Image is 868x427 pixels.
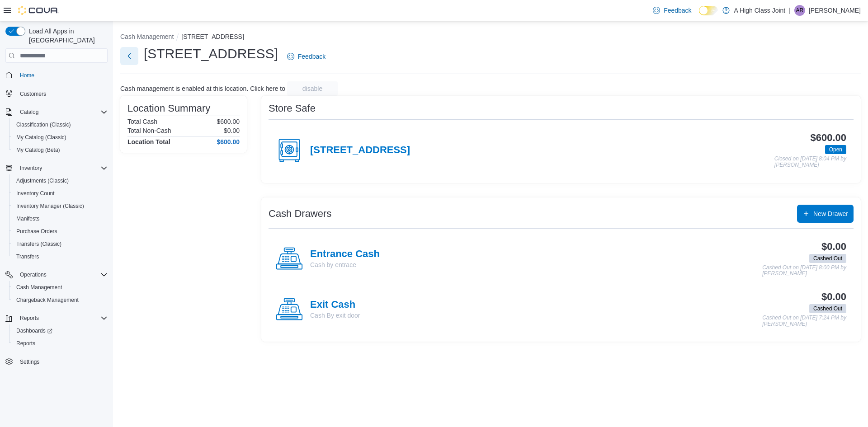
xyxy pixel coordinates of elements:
[25,27,108,45] span: Load All Apps in [GEOGRAPHIC_DATA]
[5,65,108,392] nav: Complex example
[2,68,111,81] button: Home
[217,138,240,145] h4: $600.00
[310,299,360,311] h4: Exit Cash
[13,175,108,186] span: Adjustments (Classic)
[269,103,316,114] h3: Store Safe
[310,311,360,320] p: Cash By exit door
[16,163,46,174] button: Inventory
[20,358,39,366] span: Settings
[13,188,58,199] a: Inventory Count
[9,250,111,263] button: Transfers
[794,5,805,16] div: Alexa Rushton
[13,145,108,155] span: My Catalog (Beta)
[127,118,157,125] h6: Total Cash
[298,52,325,61] span: Feedback
[9,238,111,250] button: Transfers (Classic)
[287,81,338,96] button: disable
[16,269,50,280] button: Operations
[269,208,331,219] h3: Cash Drawers
[20,90,46,98] span: Customers
[9,324,111,337] a: Dashboards
[813,305,842,313] span: Cashed Out
[224,127,240,134] p: $0.00
[9,131,111,144] button: My Catalog (Classic)
[809,254,846,263] span: Cashed Out
[9,144,111,156] button: My Catalog (Beta)
[9,294,111,306] button: Chargeback Management
[734,5,786,16] p: A High Class Joint
[13,175,72,186] a: Adjustments (Classic)
[699,6,718,15] input: Dark Mode
[16,121,71,128] span: Classification (Classic)
[310,145,410,156] h4: [STREET_ADDRESS]
[13,188,108,199] span: Inventory Count
[821,241,846,252] h3: $0.00
[302,84,322,93] span: disable
[9,118,111,131] button: Classification (Classic)
[809,5,861,16] p: [PERSON_NAME]
[13,145,64,155] a: My Catalog (Beta)
[120,33,174,40] button: Cash Management
[774,156,846,168] p: Closed on [DATE] 8:04 PM by [PERSON_NAME]
[2,162,111,174] button: Inventory
[20,271,47,278] span: Operations
[762,265,846,277] p: Cashed Out on [DATE] 8:00 PM by [PERSON_NAME]
[18,6,59,15] img: Cova
[13,201,108,211] span: Inventory Manager (Classic)
[796,5,804,16] span: AR
[16,228,57,235] span: Purchase Orders
[16,190,55,197] span: Inventory Count
[127,127,171,134] h6: Total Non-Cash
[813,209,848,218] span: New Drawer
[13,119,75,130] a: Classification (Classic)
[9,337,111,350] button: Reports
[13,119,108,130] span: Classification (Classic)
[127,103,210,114] h3: Location Summary
[16,89,50,99] a: Customers
[20,72,34,79] span: Home
[13,132,70,143] a: My Catalog (Classic)
[16,284,62,291] span: Cash Management
[9,225,111,238] button: Purchase Orders
[16,340,35,347] span: Reports
[13,251,108,262] span: Transfers
[310,260,380,269] p: Cash by entrace
[16,107,108,117] span: Catalog
[13,213,43,224] a: Manifests
[16,134,66,141] span: My Catalog (Classic)
[13,239,65,249] a: Transfers (Classic)
[16,177,69,184] span: Adjustments (Classic)
[16,70,38,81] a: Home
[9,174,111,187] button: Adjustments (Classic)
[9,281,111,294] button: Cash Management
[16,163,108,174] span: Inventory
[16,107,42,117] button: Catalog
[2,312,111,324] button: Reports
[16,296,79,304] span: Chargeback Management
[797,205,854,223] button: New Drawer
[20,314,39,322] span: Reports
[20,108,38,116] span: Catalog
[9,200,111,212] button: Inventory Manager (Classic)
[13,226,108,237] span: Purchase Orders
[181,33,244,40] button: [STREET_ADDRESS]
[144,45,278,63] h1: [STREET_ADDRESS]
[811,132,846,143] h3: $600.00
[13,338,108,349] span: Reports
[9,187,111,200] button: Inventory Count
[2,87,111,100] button: Customers
[2,106,111,118] button: Catalog
[16,269,108,280] span: Operations
[809,304,846,313] span: Cashed Out
[16,313,42,324] button: Reports
[16,327,52,334] span: Dashboards
[813,254,842,263] span: Cashed Out
[762,315,846,327] p: Cashed Out on [DATE] 7:24 PM by [PERSON_NAME]
[13,325,56,336] a: Dashboards
[16,202,84,210] span: Inventory Manager (Classic)
[13,282,66,293] a: Cash Management
[13,338,39,349] a: Reports
[16,357,43,367] a: Settings
[16,88,108,99] span: Customers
